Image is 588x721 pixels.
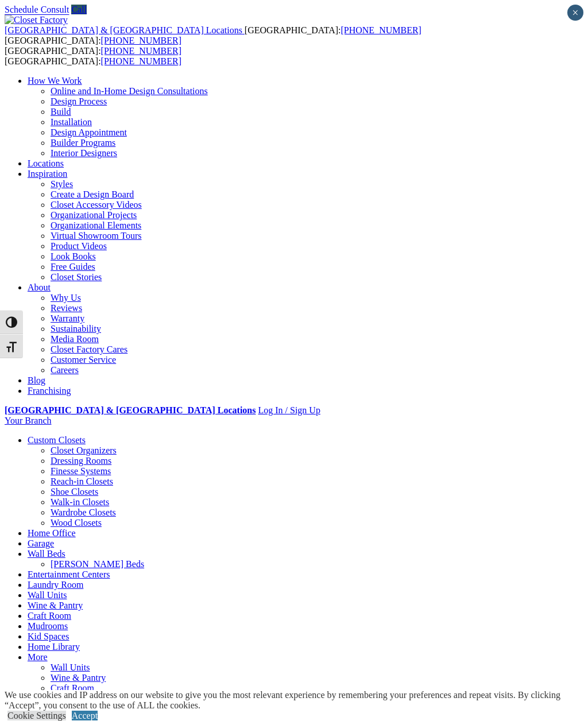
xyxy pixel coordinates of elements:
a: Reviews [51,303,82,313]
a: Look Books [51,251,96,261]
a: Your Branch [5,416,51,425]
a: Home Office [28,528,76,538]
span: [GEOGRAPHIC_DATA]: [GEOGRAPHIC_DATA]: [5,25,421,45]
a: [GEOGRAPHIC_DATA] & [GEOGRAPHIC_DATA] Locations [5,405,256,415]
a: Entertainment Centers [28,569,110,579]
a: Wall Beds [28,549,65,559]
a: Home Library [28,642,80,652]
a: Closet Factory Cares [51,344,127,354]
a: Why Us [51,293,81,303]
a: Wood Closets [51,518,102,528]
a: Log In / Sign Up [258,405,320,415]
a: Careers [51,365,79,375]
a: [PHONE_NUMBER] [101,56,181,66]
a: Design Appointment [51,127,127,137]
a: Virtual Showroom Tours [51,231,142,241]
a: More menu text will display only on big screen [28,652,48,662]
a: Wardrobe Closets [51,507,116,517]
a: Media Room [51,334,99,344]
a: Sustainability [51,324,101,334]
a: Installation [51,117,92,127]
a: Wine & Pantry [51,673,106,683]
a: Blog [28,375,45,385]
a: [GEOGRAPHIC_DATA] & [GEOGRAPHIC_DATA] Locations [5,25,245,35]
a: Closet Organizers [51,445,117,455]
a: Styles [51,179,73,189]
a: Create a Design Board [51,189,134,199]
a: Product Videos [51,241,107,251]
span: [GEOGRAPHIC_DATA] & [GEOGRAPHIC_DATA] Locations [5,25,242,35]
a: Interior Designers [51,148,117,158]
a: Organizational Projects [51,210,137,220]
a: Online and In-Home Design Consultations [51,86,208,96]
a: Laundry Room [28,580,83,590]
a: How We Work [28,76,82,86]
a: Cookie Settings [7,711,66,720]
a: Kid Spaces [28,631,69,641]
a: Inspiration [28,169,67,179]
a: Wine & Pantry [28,600,83,610]
span: [GEOGRAPHIC_DATA]: [GEOGRAPHIC_DATA]: [5,46,181,66]
a: Accept [72,711,98,720]
a: Free Guides [51,262,95,272]
a: Shoe Closets [51,487,98,497]
div: We use cookies and IP address on our website to give you the most relevant experience by remember... [5,690,588,711]
a: Franchising [28,386,71,396]
a: [PHONE_NUMBER] [101,46,181,56]
a: [PHONE_NUMBER] [341,25,421,35]
a: Craft Room [28,611,71,621]
a: Garage [28,538,54,548]
a: Dressing Rooms [51,456,111,466]
a: Craft Room [51,683,94,693]
a: Reach-in Closets [51,476,113,486]
img: Closet Factory [5,15,68,25]
a: Customer Service [51,355,116,365]
a: Finesse Systems [51,466,111,476]
a: Warranty [51,313,84,323]
a: Closet Accessory Videos [51,200,142,210]
button: Close [567,5,583,21]
a: Closet Stories [51,272,102,282]
a: Wall Units [51,662,90,672]
a: Build [51,107,71,117]
a: Custom Closets [28,435,86,445]
a: Mudrooms [28,621,68,631]
a: Builder Programs [51,138,115,148]
a: [PHONE_NUMBER] [101,36,181,45]
a: Wall Units [28,590,67,600]
a: About [28,282,51,292]
a: Locations [28,158,64,168]
a: Schedule Consult [5,5,69,14]
a: Design Process [51,96,107,106]
a: Walk-in Closets [51,497,109,507]
a: Organizational Elements [51,220,141,230]
a: Call [71,5,87,14]
a: [PERSON_NAME] Beds [51,559,144,569]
